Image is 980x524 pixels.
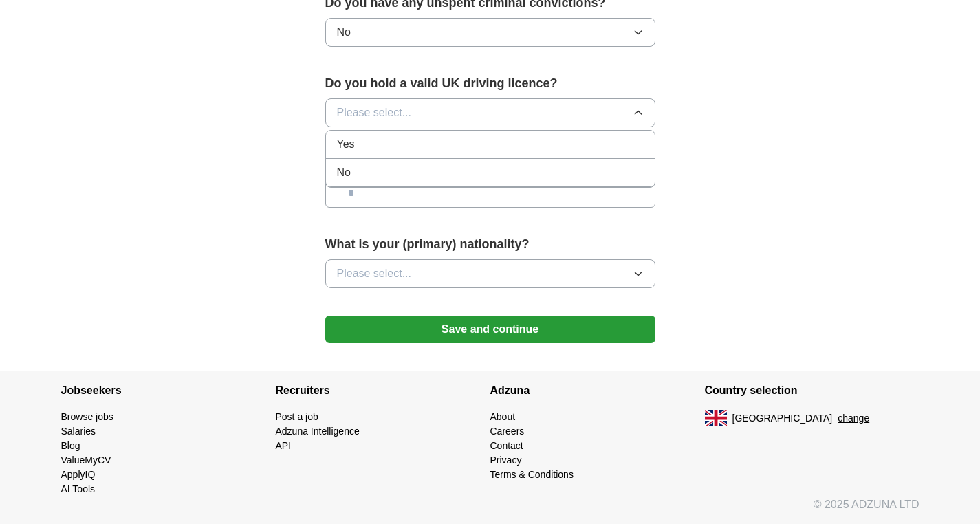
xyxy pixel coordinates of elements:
a: Browse jobs [61,411,113,422]
button: Please select... [325,98,655,127]
a: Salaries [61,426,96,437]
div: © 2025 ADZUNA LTD [50,496,930,524]
a: Post a job [276,411,318,422]
label: What is your (primary) nationality? [325,235,655,254]
img: UK flag [705,410,727,426]
a: API [276,440,292,451]
label: Do you hold a valid UK driving licence? [325,74,655,93]
a: ApplyIQ [61,469,96,480]
span: Yes [337,136,355,153]
h4: Country selection [705,371,919,410]
a: Careers [490,426,525,437]
span: No [337,164,351,181]
a: Blog [61,440,80,451]
a: About [490,411,516,422]
a: Contact [490,440,523,451]
a: AI Tools [61,483,96,494]
a: ValueMyCV [61,455,111,466]
button: Save and continue [325,316,655,343]
span: No [337,24,351,41]
button: change [838,411,869,426]
span: Please select... [337,265,412,282]
a: Adzuna Intelligence [276,426,360,437]
span: Please select... [337,105,412,121]
button: Please select... [325,259,655,288]
a: Terms & Conditions [490,469,574,480]
a: Privacy [490,455,522,466]
span: [GEOGRAPHIC_DATA] [732,411,833,426]
button: No [325,18,655,47]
